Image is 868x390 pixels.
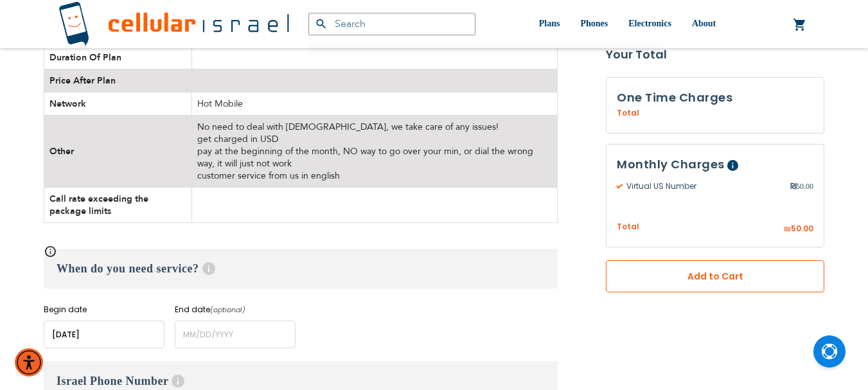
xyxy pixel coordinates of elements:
td: Other [44,116,192,188]
span: Help [172,375,184,387]
i: (optional) [210,305,245,315]
span: ₪ [790,181,796,192]
span: Plans [539,19,560,28]
h3: When do you need service? [44,249,558,288]
button: Add to Cart [606,261,824,293]
span: Electronics [628,19,671,28]
span: Help [202,262,215,275]
input: Search [308,13,475,35]
span: Phones [580,19,608,28]
input: MM/DD/YYYY [175,321,296,348]
span: Add to Cart [648,270,782,283]
td: Network [44,93,192,116]
span: 50.00 [791,223,813,234]
td: Duration Of Plan [44,46,192,69]
label: Begin date [44,304,164,315]
span: ₪ [784,224,791,235]
span: About [692,19,716,28]
input: MM/DD/YYYY [44,321,164,348]
td: Hot Mobile [192,93,558,116]
label: End date [175,304,296,315]
td: No need to deal with [DEMOGRAPHIC_DATA], we take care of any issues! get charged in USD pay at th... [192,116,558,188]
span: Total [617,221,639,233]
img: Cellular Israel Logo [58,1,289,47]
strong: Your Total [606,45,824,64]
td: Call rate exceeding the package limits [44,188,192,223]
div: Accessibility Menu [15,348,43,377]
span: Total [617,107,639,119]
span: Help [727,160,738,171]
span: Virtual US Number [617,181,790,192]
td: Price After Plan [44,69,192,93]
span: 50.00 [790,181,813,192]
span: Monthly Charges [617,156,725,172]
h3: One Time Charges [617,88,813,107]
